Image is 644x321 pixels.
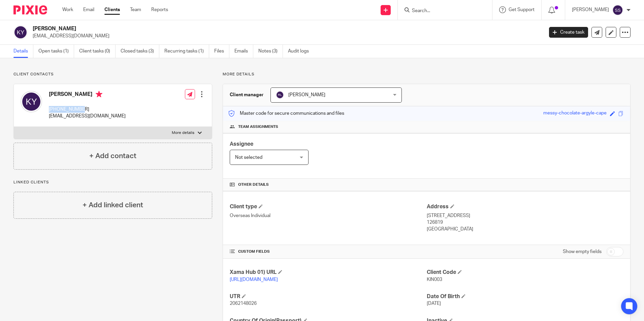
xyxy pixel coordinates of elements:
a: Work [62,6,73,13]
input: Search [411,8,472,14]
a: Create task [549,27,588,38]
span: Not selected [235,155,262,160]
span: Get Support [509,7,535,12]
span: 2062148026 [230,301,257,306]
p: [EMAIL_ADDRESS][DOMAIN_NAME] [33,33,539,39]
span: KIN003 [427,277,442,282]
a: Notes (3) [258,45,283,58]
a: Files [214,45,229,58]
div: messy-chocolate-argyle-cape [543,110,607,117]
h4: Xama Hub 01) URL [230,269,426,276]
img: svg%3E [276,91,284,99]
a: Closed tasks (3) [121,45,159,58]
a: Recurring tasks (1) [164,45,209,58]
span: [PERSON_NAME] [288,93,325,97]
h4: CUSTOM FIELDS [230,249,426,254]
p: [PERSON_NAME] [572,6,609,13]
img: svg%3E [21,91,42,112]
label: Show empty fields [563,248,602,255]
a: Team [130,6,141,13]
a: Reports [151,6,168,13]
h4: + Add contact [89,151,136,161]
span: [DATE] [427,301,441,306]
img: svg%3E [612,5,623,15]
a: [URL][DOMAIN_NAME] [230,277,278,282]
a: Open tasks (1) [38,45,74,58]
p: [EMAIL_ADDRESS][DOMAIN_NAME] [49,113,126,119]
span: Other details [238,182,269,187]
p: [STREET_ADDRESS] [427,212,623,219]
a: Emails [234,45,253,58]
a: Clients [104,6,120,13]
p: Linked clients [13,180,212,185]
h4: Client Code [427,269,623,276]
p: [PHONE_NUMBER] [49,106,126,113]
a: Details [13,45,33,58]
h4: Client type [230,203,426,210]
p: 126819 [427,219,623,226]
img: Pixie [13,5,47,14]
h2: [PERSON_NAME] [33,25,438,32]
h4: + Add linked client [83,200,143,210]
h3: Client manager [230,92,264,98]
h4: Date Of Birth [427,293,623,300]
i: Primary [96,91,102,98]
p: [GEOGRAPHIC_DATA] [427,226,623,233]
h4: [PERSON_NAME] [49,91,126,99]
a: Email [83,6,94,13]
p: Client contacts [13,72,212,77]
p: More details [172,130,194,136]
h4: UTR [230,293,426,300]
a: Audit logs [288,45,314,58]
span: Assignee [230,141,253,147]
img: svg%3E [13,25,28,39]
a: Client tasks (0) [79,45,116,58]
p: Master code for secure communications and files [228,110,344,117]
p: Overseas Individual [230,212,426,219]
p: More details [223,72,631,77]
h4: Address [427,203,623,210]
span: Team assignments [238,124,278,130]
